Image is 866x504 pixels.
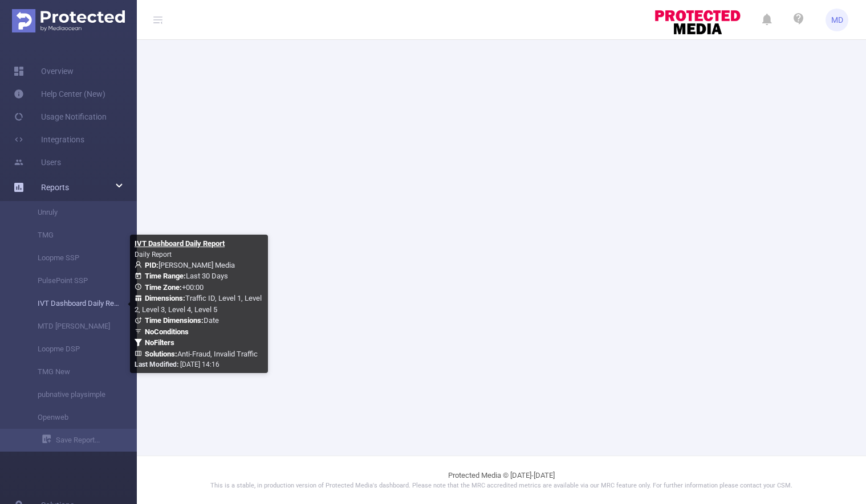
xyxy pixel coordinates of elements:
b: Solutions : [145,350,177,358]
b: PID: [145,261,158,269]
span: Daily Report [135,251,172,259]
a: TMG New [23,360,123,383]
a: Reports [41,176,69,199]
p: This is a stable, in production version of Protected Media's dashboard. Please note that the MRC ... [165,481,837,491]
b: Time Dimensions : [145,316,204,325]
a: Integrations [14,128,84,151]
img: Protected Media [12,9,125,32]
footer: Protected Media © [DATE]-[DATE] [137,456,866,504]
a: pubnative playsimple [23,383,123,406]
a: Loopme SSP [23,247,123,269]
b: Last Modified: [135,360,178,368]
a: Save Report... [42,429,137,452]
a: IVT Dashboard Daily Report [23,292,123,315]
b: IVT Dashboard Daily Report [135,239,225,248]
b: Time Zone: [145,283,182,292]
a: Openweb [23,406,123,429]
a: Overview [14,60,74,83]
a: Loopme DSP [23,338,123,360]
a: PulsePoint SSP [23,269,123,292]
i: icon: user [135,261,145,268]
span: [DATE] 14:16 [135,360,219,368]
span: Date [145,316,219,325]
span: Anti-Fraud, Invalid Traffic [145,350,258,358]
span: Reports [41,183,69,192]
a: MTD [PERSON_NAME] [23,315,123,338]
a: Users [14,151,61,174]
b: Time Range: [145,272,186,280]
b: No Conditions [145,327,189,336]
span: MD [831,9,843,31]
a: Help Center (New) [14,83,105,105]
b: No Filters [145,338,174,347]
span: [PERSON_NAME] Media Last 30 Days +00:00 [135,261,262,358]
a: Unruly [23,201,123,224]
span: Traffic ID, Level 1, Level 2, Level 3, Level 4, Level 5 [135,294,262,314]
a: Usage Notification [14,105,107,128]
a: TMG [23,224,123,247]
b: Dimensions : [145,294,185,302]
